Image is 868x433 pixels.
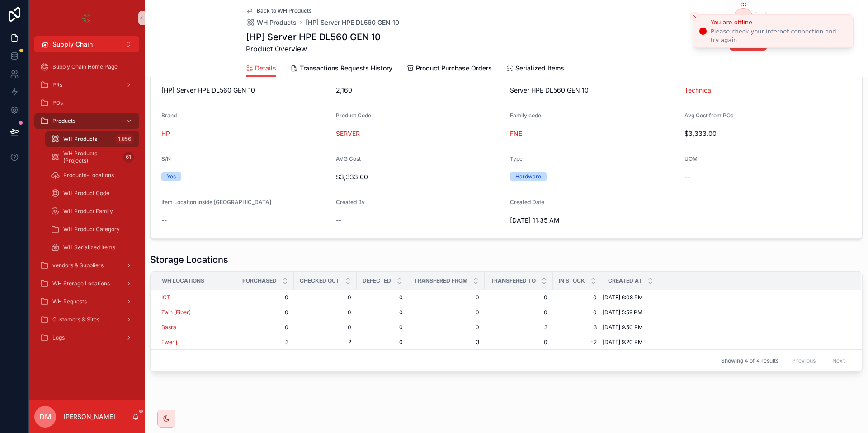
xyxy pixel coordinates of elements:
a: Product Purchase Orders [407,60,492,78]
a: HP [161,129,170,138]
div: Yes [167,172,176,181]
a: Customers & Sites [34,312,139,328]
p: [PERSON_NAME] [63,412,115,421]
img: App logo [80,11,94,25]
span: Item Location inside [GEOGRAPHIC_DATA] [161,199,271,205]
span: Showing 4 of 4 results [721,357,778,364]
span: $3,333.00 [336,172,503,182]
span: Family code [510,112,541,119]
span: [DATE] 6:08 PM [603,294,643,301]
span: Products-Locations [63,172,114,179]
span: POs [52,99,63,107]
span: 0 [242,324,288,331]
span: AVG Cost [336,155,361,162]
span: DM [39,411,52,422]
span: Avg Cost from POs [684,112,733,119]
span: In Stock [559,277,585,284]
span: $3,333.00 [684,129,852,138]
span: 0 [362,339,403,346]
span: -2 [558,339,597,346]
span: 0 [242,294,288,301]
span: [DATE] 9:20 PM [603,339,643,346]
span: 0 [490,294,547,301]
span: -- [684,172,690,182]
a: Ewerij [161,339,177,346]
span: Transfered From [414,277,467,284]
a: POs [34,95,139,111]
a: Details [246,60,276,77]
span: 0 [414,309,479,316]
span: Customers & Sites [52,316,99,323]
a: PRs [34,77,139,93]
a: ICT [161,294,170,301]
a: Back to WH Products [246,7,311,14]
span: vendors & Suppliers [52,262,104,269]
span: 0 [299,324,351,331]
a: WH Serialized Items [45,239,139,256]
a: FNE [510,129,522,138]
button: Close toast [690,12,699,21]
div: 61 [123,152,134,163]
span: [HP] Server HPE DL560 GEN 10 [161,86,329,95]
span: [DATE] 5:59 PM [603,309,642,316]
a: Logs [34,330,139,346]
a: Products-Locations [45,167,139,183]
a: SERVER [336,129,360,138]
span: 0 [362,324,403,331]
span: Serialized Items [515,64,564,73]
a: Serialized Items [506,60,564,78]
span: Product Code [336,112,371,119]
div: You are offline [711,18,846,27]
div: 1,856 [115,134,134,144]
span: Back to WH Products [257,7,311,14]
span: UOM [684,155,698,162]
span: 3 [414,339,479,346]
span: 0 [558,294,597,301]
a: Zain (Fiber) [161,309,191,316]
span: [DATE] 11:35 AM [510,216,677,225]
span: Defected [363,277,391,284]
span: 3 [558,324,597,331]
span: -- [161,216,167,225]
a: WH Product Category [45,221,139,237]
a: WH Product Family [45,203,139,219]
span: Purchased [242,277,277,284]
span: Basra [161,324,176,331]
h1: Storage Locations [150,253,228,266]
a: WH Products [246,18,297,27]
span: 0 [558,309,597,316]
a: WH Product Code [45,185,139,201]
span: Created at [608,277,642,284]
span: Supply Chain Home Page [52,63,118,70]
button: Select Button [34,36,139,52]
span: Logs [52,334,65,341]
span: Created Date [510,199,544,205]
span: WH Products [257,18,297,27]
span: Created By [336,199,365,205]
span: 0 [362,309,403,316]
span: Server HPE DL560 GEN 10 [510,86,677,95]
span: 0 [242,309,288,316]
span: 0 [490,339,547,346]
span: 0 [490,309,547,316]
span: PRs [52,81,62,88]
div: Please check your internet connection and try again [711,28,846,44]
span: WH Products (Projects) [63,150,119,164]
span: [DATE] 9:50 PM [603,324,643,331]
span: WH Locations [162,277,204,284]
span: WH Products [63,135,97,143]
span: 0 [299,309,351,316]
span: Product Purchase Orders [416,64,492,73]
a: Products [34,113,139,129]
span: Details [255,64,276,73]
span: WH Product Family [63,208,113,215]
span: Checked Out [300,277,340,284]
div: Hardware [515,172,541,181]
h1: [HP] Server HPE DL560 GEN 10 [246,31,381,43]
a: Technical [684,86,712,95]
